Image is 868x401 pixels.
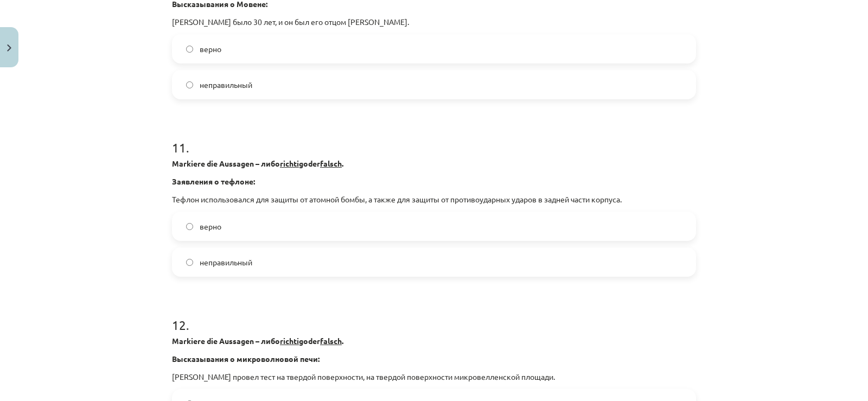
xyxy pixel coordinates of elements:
[172,372,555,381] font: [PERSON_NAME] провел тест на твердой поверхности, на твердой поверхности микровелленской площади.
[172,17,409,27] font: [PERSON_NAME] было 30 лет, и он был его отцом [PERSON_NAME].
[320,336,342,346] font: falsch
[186,259,193,266] input: неправильный
[342,158,343,168] font: .
[7,44,11,52] img: icon-close-lesson-0947bae3869378f0d4975bcd49f059093ad1ed9edebbc8119c70593378902aed.svg
[172,139,186,155] font: 11
[303,336,320,346] font: oder
[280,158,303,168] font: richtig
[280,336,303,346] font: richtig
[200,221,221,231] font: верно
[172,336,280,346] font: Markiere die Aussagen – либо
[186,317,189,333] font: .
[186,46,193,53] input: верно
[172,354,320,364] font: Высказывания о микроволновой печи:
[172,317,186,333] font: 12
[303,158,320,168] font: oder
[342,336,343,346] font: .
[172,194,622,204] font: Тефлон использовался для защиты от атомной бомбы, а также для защиты от противоударных ударов в з...
[186,223,193,230] input: верно
[320,158,342,168] font: falsch
[172,158,280,168] font: Markiere die Aussagen – либо
[200,44,221,54] font: верно
[172,176,255,186] font: Заявления о тефлоне:
[200,257,252,267] font: неправильный
[186,139,189,155] font: .
[200,80,252,90] font: неправильный
[186,81,193,88] input: неправильный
